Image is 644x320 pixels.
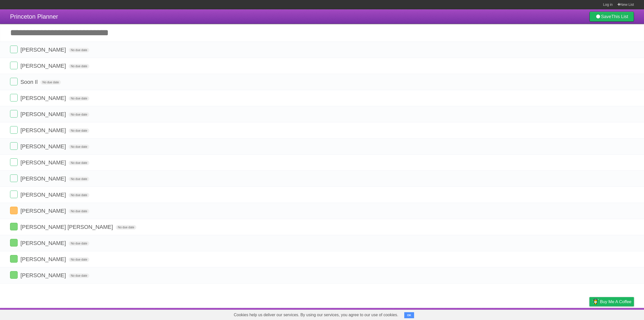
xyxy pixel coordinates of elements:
label: Done [10,239,18,246]
span: No due date [69,177,89,181]
label: Done [10,126,18,134]
span: No due date [69,128,89,133]
span: No due date [69,193,89,197]
span: [PERSON_NAME] [20,240,67,246]
a: SaveThis List [589,12,634,22]
label: Done [10,158,18,166]
button: OK [404,312,414,318]
label: Done [10,223,18,230]
span: No due date [69,145,89,149]
a: Buy me a coffee [589,297,634,306]
label: Done [10,271,18,279]
span: No due date [69,209,89,214]
span: [PERSON_NAME] [20,208,67,214]
span: No due date [41,80,61,85]
span: [PERSON_NAME] [20,175,67,182]
span: [PERSON_NAME] [20,127,67,133]
span: [PERSON_NAME] [20,192,67,198]
label: Done [10,255,18,263]
label: Done [10,191,18,198]
span: No due date [69,273,89,278]
span: [PERSON_NAME] [20,159,67,166]
span: No due date [69,96,89,101]
label: Done [10,110,18,118]
span: No due date [69,64,89,68]
label: Done [10,78,18,85]
span: No due date [69,241,89,246]
span: [PERSON_NAME] [20,272,67,278]
span: [PERSON_NAME] [20,63,67,69]
span: Buy me a coffee [600,297,631,306]
label: Done [10,62,18,69]
label: Done [10,94,18,101]
span: No due date [116,225,136,230]
span: No due date [69,257,89,262]
span: [PERSON_NAME] [20,95,67,101]
img: Buy me a coffee [592,297,599,306]
span: [PERSON_NAME] [20,111,67,117]
label: Done [10,207,18,214]
span: [PERSON_NAME] [20,47,67,53]
a: Developers [539,309,559,319]
span: [PERSON_NAME] [20,143,67,150]
span: No due date [69,48,89,52]
a: Terms [566,309,577,319]
a: About [522,309,533,319]
a: Privacy [583,309,596,319]
span: No due date [69,161,89,165]
label: Done [10,174,18,182]
span: Soon Il [20,79,39,85]
span: No due date [69,112,89,117]
span: Cookies help us deliver our services. By using our services, you agree to our use of cookies. [229,310,403,320]
b: This List [611,14,628,19]
label: Done [10,142,18,150]
a: Suggest a feature [602,309,634,319]
span: [PERSON_NAME] [20,256,67,262]
span: Princeton Planner [10,13,58,20]
label: Done [10,46,18,53]
span: [PERSON_NAME] [PERSON_NAME] [20,224,114,230]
